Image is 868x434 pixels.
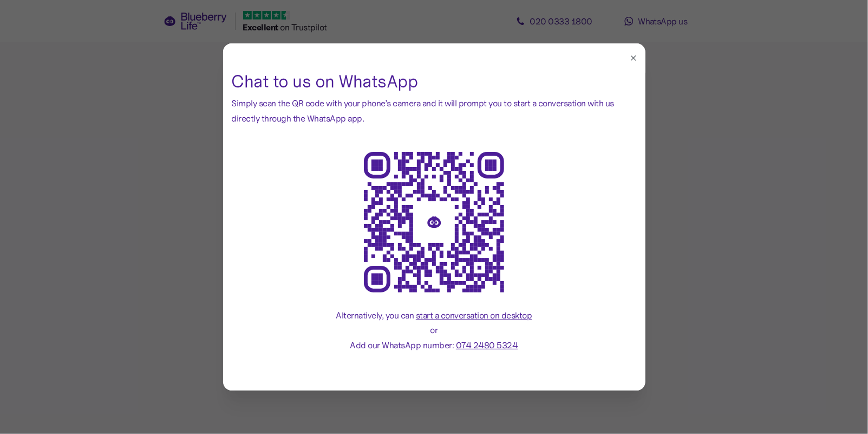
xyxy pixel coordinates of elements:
[456,340,518,350] span: 074 2480 5324
[336,310,416,321] span: Alternatively, you can
[232,71,418,92] span: Chat to us on WhatsApp
[350,340,456,350] span: Add our WhatsApp number:
[456,339,518,351] a: 074 2480 5324
[430,324,438,335] span: or
[416,309,532,321] a: start a conversation on desktop
[232,98,615,123] span: Simply scan the QR code with your phone’s camera and it will prompt you to start a conversation w...
[416,310,532,321] span: start a conversation on desktop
